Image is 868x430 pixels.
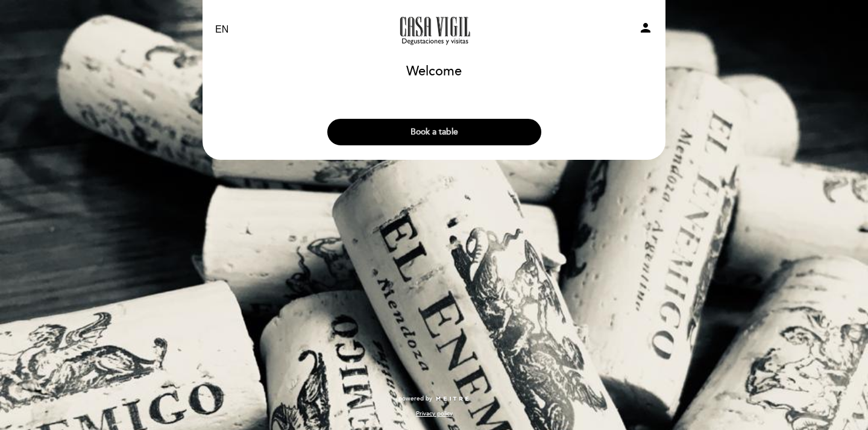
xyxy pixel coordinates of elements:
[327,119,541,145] button: Book a table
[398,394,470,403] a: powered by
[638,21,653,35] i: person
[416,409,453,418] a: Privacy policy
[406,65,462,79] h1: Welcome
[638,21,653,39] button: person
[359,13,509,46] a: Casa [PERSON_NAME] - SÓLO Visitas y Degustaciones
[435,396,470,402] img: MEITRE
[398,394,432,403] span: powered by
